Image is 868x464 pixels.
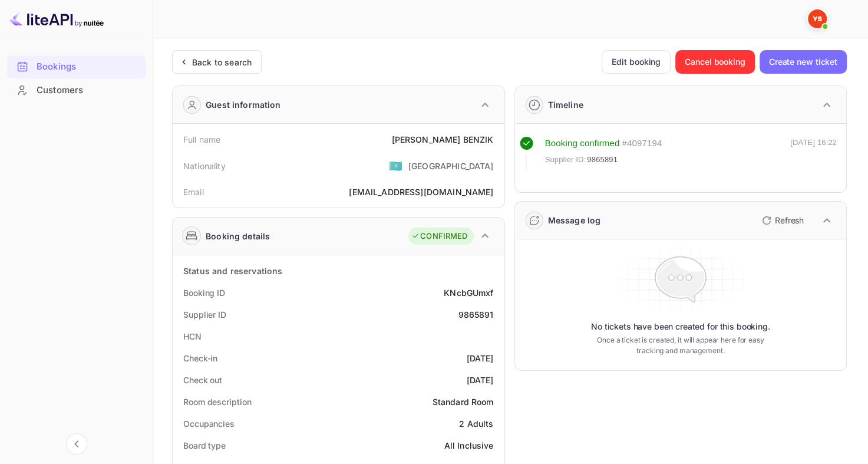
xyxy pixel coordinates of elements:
[183,160,226,172] div: Nationality
[545,137,620,150] div: Booking confirmed
[458,308,493,321] div: 9865891
[9,9,104,28] img: LiteAPI logo
[183,330,202,343] div: HCN
[183,374,222,386] div: Check out
[444,287,493,299] div: KNcbGUmxf
[808,9,827,28] img: Yandex Support
[459,417,493,430] div: 2 Adults
[192,56,252,68] div: Back to search
[183,287,225,299] div: Booking ID
[467,374,494,386] div: [DATE]
[183,352,217,364] div: Check-in
[183,396,251,408] div: Room description
[183,417,235,430] div: Occupancies
[7,79,146,102] div: Customers
[37,84,140,97] div: Customers
[760,50,847,74] button: Create new ticket
[591,321,770,333] p: No tickets have been created for this booking.
[675,50,755,74] button: Cancel booking
[755,211,808,230] button: Refresh
[183,186,204,198] div: Email
[7,79,146,101] a: Customers
[548,98,583,111] div: Timeline
[389,155,402,176] span: United States
[548,214,601,226] div: Message log
[37,60,140,74] div: Bookings
[183,133,220,146] div: Full name
[592,335,769,356] p: Once a ticket is created, it will appear here for easy tracking and management.
[602,50,671,74] button: Edit booking
[206,98,281,111] div: Guest information
[411,231,467,242] div: CONFIRMED
[206,230,270,242] div: Booking details
[444,439,494,452] div: All Inclusive
[183,308,226,321] div: Supplier ID
[790,137,837,171] div: [DATE] 16:22
[349,186,493,198] div: [EMAIL_ADDRESS][DOMAIN_NAME]
[467,352,494,364] div: [DATE]
[545,154,586,166] span: Supplier ID:
[408,160,494,172] div: [GEOGRAPHIC_DATA]
[7,55,146,78] div: Bookings
[775,214,804,226] p: Refresh
[66,433,87,455] button: Collapse navigation
[183,439,226,452] div: Board type
[391,133,493,146] div: [PERSON_NAME] BENZIK
[7,55,146,77] a: Bookings
[183,265,282,277] div: Status and reservations
[433,396,494,408] div: Standard Room
[622,137,662,150] div: # 4097194
[587,154,618,166] span: 9865891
